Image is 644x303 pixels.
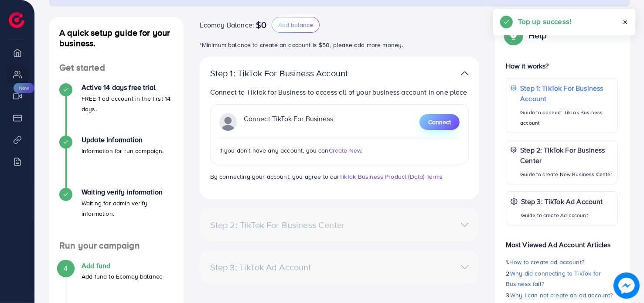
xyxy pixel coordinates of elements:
p: 3. [506,290,618,300]
li: Waiting verify information [49,188,184,240]
span: *Minimum balance to create an account is $50, please add more money. [200,41,403,49]
h4: Get started [49,62,184,73]
p: How it works? [506,61,618,71]
p: 2. [506,268,618,289]
p: Step 1: TikTok For Business Account [520,83,613,104]
p: Step 2: TikTok For Business Center [520,145,613,166]
span: If you don't have any account, you can [219,146,329,155]
button: Add balance [272,17,320,33]
h4: A quick setup guide for your business. [49,27,184,48]
p: Step 1: TikTok For Business Account [210,68,378,78]
h4: Waiting verify information [82,188,173,196]
img: TikTok partner [219,113,237,131]
span: Why did connecting to TikTok for Business fail? [506,269,601,288]
img: TikTok partner [461,67,469,80]
p: Guide to connect TikTok Business account [520,107,613,128]
p: Waiting for admin verify information. [82,198,173,219]
a: TikTok Business Product (Data) Terms [339,172,443,181]
p: Step 3: TikTok Ad Account [521,196,603,207]
span: Connect [428,118,451,126]
h4: Run your campaign [49,240,184,251]
li: Update Information [49,136,184,188]
p: Information for run campaign. [82,146,164,156]
p: FREE 1 ad account in the first 14 days. [82,93,173,114]
h4: Active 14 days free trial [82,83,173,92]
img: logo [9,12,24,28]
h5: Top up success! [518,16,571,27]
h4: Add fund [82,262,163,270]
p: By connecting your account, you agree to our [210,171,469,182]
span: Ecomdy Balance: [200,20,254,30]
p: Guide to create Ad account [521,210,603,221]
img: Popup guide [506,27,521,43]
span: Create New. [329,146,363,155]
span: Add balance [278,20,313,29]
span: 4 [64,263,68,273]
span: Why I can not create an ad account? [510,291,613,300]
img: image [614,273,639,298]
p: Most Viewed Ad Account Articles [506,232,618,250]
p: Add fund to Ecomdy balance [82,271,163,282]
li: Active 14 days free trial [49,83,184,136]
span: $0 [256,20,266,30]
h4: Update Information [82,136,164,144]
p: Connect TikTok For Business [244,113,333,131]
span: How to create ad account? [509,258,584,266]
p: Connect to TikTok for Business to access all of your business account in one place [210,87,469,97]
p: Guide to create New Business Center [520,169,613,180]
button: Connect [419,114,460,130]
p: 1. [506,257,618,267]
p: Help [528,30,547,41]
